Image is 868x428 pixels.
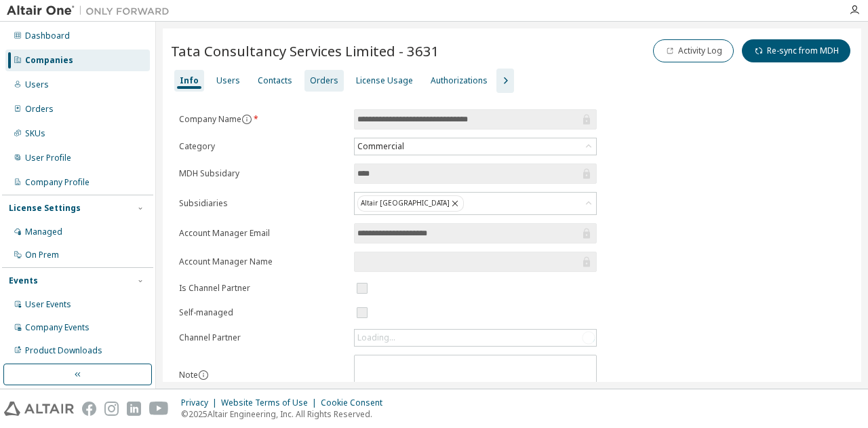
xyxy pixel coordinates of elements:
[4,402,74,416] img: altair_logo.svg
[25,322,90,333] div: Company Events
[171,41,439,60] span: Tata Consultancy Services Limited - 3631
[742,39,850,62] button: Re-sync from MDH
[221,397,321,408] div: Website Terms of Use
[198,370,209,381] button: information
[25,299,71,310] div: User Events
[241,114,252,125] button: information
[179,283,346,294] label: Is Channel Partner
[9,275,38,286] div: Events
[653,39,734,62] button: Activity Log
[25,128,45,139] div: SKUs
[25,31,70,41] div: Dashboard
[355,193,596,214] div: Altair [GEOGRAPHIC_DATA]
[355,138,596,155] div: Commercial
[127,402,141,416] img: linkedin.svg
[321,397,391,408] div: Cookie Consent
[149,402,169,416] img: youtube.svg
[179,332,346,343] label: Channel Partner
[431,75,488,86] div: Authorizations
[179,307,346,318] label: Self-managed
[25,104,54,115] div: Orders
[82,402,96,416] img: facebook.svg
[179,168,346,179] label: MDH Subsidary
[180,75,199,86] div: Info
[25,177,90,188] div: Company Profile
[25,55,73,66] div: Companies
[9,203,81,214] div: License Settings
[310,75,338,86] div: Orders
[356,75,413,86] div: License Usage
[104,402,119,416] img: instagram.svg
[355,330,596,346] div: Loading...
[181,408,391,420] p: © 2025 Altair Engineering, Inc. All Rights Reserved.
[179,198,346,209] label: Subsidiaries
[357,195,464,212] div: Altair [GEOGRAPHIC_DATA]
[179,114,346,125] label: Company Name
[216,75,240,86] div: Users
[25,79,49,90] div: Users
[25,227,62,237] div: Managed
[355,139,406,154] div: Commercial
[181,397,221,408] div: Privacy
[179,141,346,152] label: Category
[179,256,346,267] label: Account Manager Name
[25,345,102,356] div: Product Downloads
[25,250,59,260] div: On Prem
[7,4,176,18] img: Altair One
[25,153,71,163] div: User Profile
[179,228,346,239] label: Account Manager Email
[179,369,198,381] label: Note
[258,75,292,86] div: Contacts
[357,332,395,343] div: Loading...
